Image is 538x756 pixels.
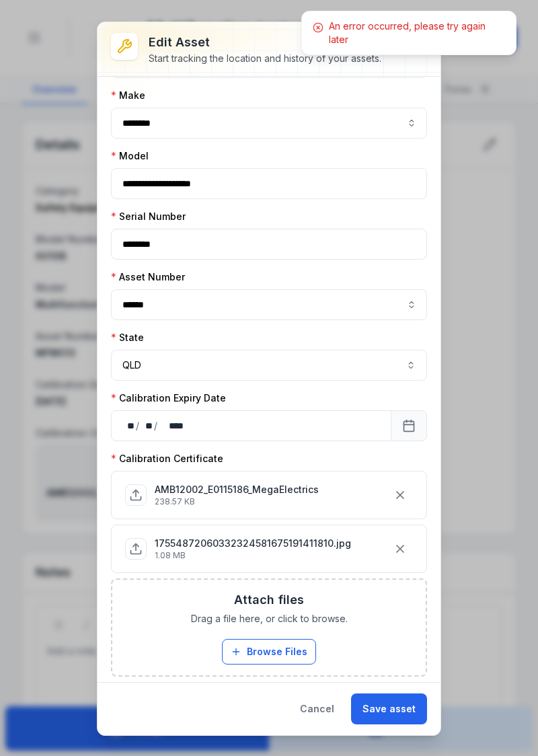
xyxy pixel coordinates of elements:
[111,350,427,381] button: QLD
[289,693,346,724] button: Cancel
[136,419,141,432] div: /
[111,149,149,163] label: Model
[155,537,351,550] p: 17554872060332324581675191411810.jpg
[154,419,159,432] div: /
[222,639,316,665] button: Browse Files
[149,52,381,65] div: Start tracking the location and history of your assets.
[111,89,145,102] label: Make
[234,591,304,609] h3: Attach files
[351,693,427,724] button: Save asset
[111,108,427,139] input: asset-edit:cf[f35bc7b8-2d86-488d-a84b-d540ca5a1ecb]-label
[111,210,186,223] label: Serial Number
[111,391,226,405] label: Calibration Expiry Date
[159,419,184,432] div: year,
[155,483,319,496] p: AMB12002_E0115186_MegaElectrics
[111,452,223,465] label: Calibration Certificate
[111,331,144,344] label: State
[391,410,427,441] button: Calendar
[122,419,136,432] div: day,
[155,550,351,561] p: 1.08 MB
[111,270,185,284] label: Asset Number
[155,496,319,507] p: 238.57 KB
[111,289,427,320] input: asset-edit:cf[0fc6bfac-2c02-4098-8726-32d8970f8369]-label
[149,33,381,52] h3: Edit asset
[191,612,348,626] span: Drag a file here, or click to browse.
[329,20,505,46] p: An error occurred, please try again later
[141,419,154,432] div: month,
